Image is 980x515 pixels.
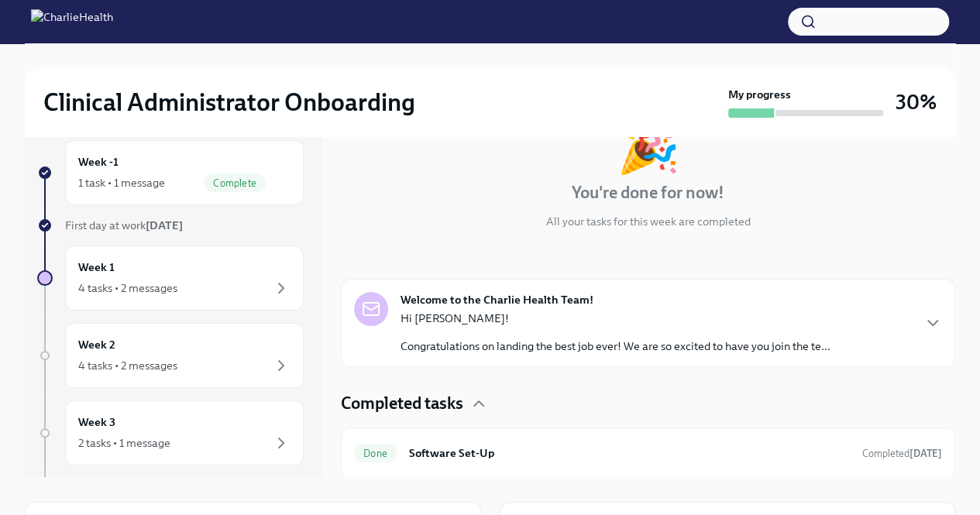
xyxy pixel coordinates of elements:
[728,87,791,102] strong: My progress
[78,280,177,296] div: 4 tasks • 2 messages
[37,323,304,388] a: Week 24 tasks • 2 messages
[862,448,942,459] span: Completed
[862,446,942,461] span: September 5th, 2025 15:21
[401,311,830,326] p: Hi [PERSON_NAME]!
[31,9,113,34] img: CharlieHealth
[37,140,304,205] a: Week -11 task • 1 messageComplete
[409,445,850,462] h6: Software Set-Up
[78,435,170,451] div: 2 tasks • 1 message
[37,400,304,465] a: Week 32 tasks • 1 message
[43,87,415,118] h2: Clinical Administrator Onboarding
[896,88,937,116] h3: 30%
[204,177,266,189] span: Complete
[78,358,177,373] div: 4 tasks • 2 messages
[341,392,463,415] h4: Completed tasks
[572,181,724,204] h4: You're done for now!
[546,214,751,229] p: All your tasks for this week are completed
[341,392,955,415] div: Completed tasks
[354,448,397,459] span: Done
[146,218,183,232] strong: [DATE]
[78,259,115,276] h6: Week 1
[78,414,115,431] h6: Week 3
[78,175,165,191] div: 1 task • 1 message
[401,338,830,354] p: Congratulations on landing the best job ever! We are so excited to have you join the te...
[401,292,593,307] strong: Welcome to the Charlie Health Team!
[617,121,680,172] div: 🎉
[910,448,942,459] strong: [DATE]
[78,153,119,170] h6: Week -1
[37,218,304,233] a: First day at work[DATE]
[78,336,115,353] h6: Week 2
[354,441,942,465] a: DoneSoftware Set-UpCompleted[DATE]
[37,245,304,311] a: Week 14 tasks • 2 messages
[65,218,183,232] span: First day at work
